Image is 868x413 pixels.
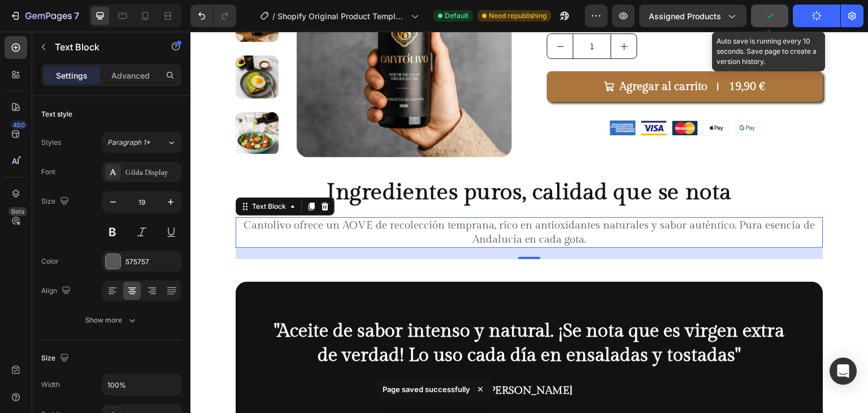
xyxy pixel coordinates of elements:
div: Show more [85,315,138,326]
p: [PERSON_NAME] [296,352,383,366]
span: Assigned Products [649,10,721,22]
span: Default [445,11,468,21]
iframe: Design area [190,32,868,413]
span: / [272,10,275,22]
img: gempages_581037231553118803-56948801-d6d5-488b-946b-1518efb0c222.png [420,89,445,104]
span: Shopify Original Product Template [277,10,406,22]
img: gempages_581037231553118803-f80c8017-e740-463d-8be0-1b0d49ba32e4.png [513,89,539,104]
button: 7 [5,5,84,27]
div: Size [41,351,71,366]
img: gempages_581037231553118803-a958efd6-fc7a-4033-b468-a7857f927c22.png [451,89,476,104]
div: Open Intercom Messenger [830,358,857,385]
img: gempages_581037231553118803-0d1a902e-839f-4cc8-86d8-f8564dc86f06.png [544,89,570,104]
span: Need republishing [489,11,546,21]
div: 450 [11,121,27,130]
div: Width [41,380,60,390]
button: Agregar al carrito [357,40,633,70]
button: Show more [41,310,181,330]
p: Settings [56,70,88,81]
p: Page saved successfully [383,384,470,395]
span: Paragraph 1* [107,137,150,148]
div: Text Block [59,170,98,180]
div: Beta [8,207,27,216]
p: Text Block [55,40,151,54]
div: Text style [41,109,72,119]
div: Size [41,194,71,209]
img: gempages_581037231553118803-2f561a10-8374-483f-8dcc-469f82147adc.png [482,89,507,104]
div: Styles [41,137,61,148]
div: Align [41,283,73,299]
p: "Aceite de sabor intenso y natural. ¡Se nota que es virgen extra de verdad! Lo uso cada día en en... [83,287,596,336]
div: Font [41,167,55,177]
div: 575757 [125,257,179,267]
div: Color [41,256,59,266]
h2: Ingredientes puros, calidad que se nota [45,145,633,177]
div: 19,90 € [538,46,576,63]
div: Agregar al carrito [429,48,518,62]
button: Paragraph 1* [102,132,181,153]
p: 7 [74,9,79,23]
button: Assigned Products [639,5,747,27]
div: Undo/Redo [190,5,236,27]
input: Auto [103,375,181,395]
p: Advanced [111,70,150,81]
p: Cantolivo ofrece un AOVE de recolección temprana, rico en antioxidantes naturales y sabor auténti... [46,187,632,214]
div: Rich Text Editor. Editing area: main [45,186,633,216]
div: Gilda Display [125,167,179,178]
